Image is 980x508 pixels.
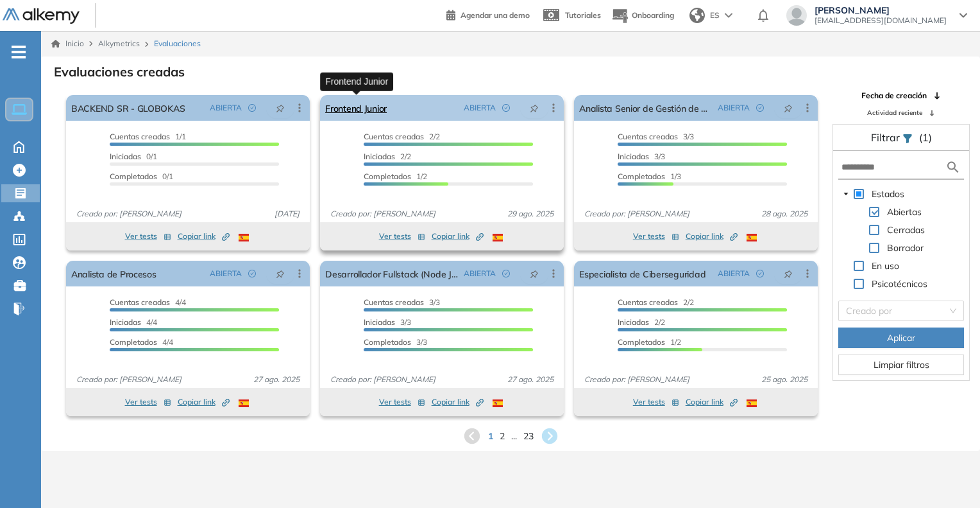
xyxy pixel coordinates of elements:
img: ESP [239,234,249,241]
span: Completados [618,337,665,347]
span: 1/2 [364,171,427,181]
span: Copiar link [686,396,738,408]
span: Cuentas creadas [110,297,170,307]
span: Onboarding [632,10,674,20]
span: Iniciadas [618,317,649,327]
span: Creado por: [PERSON_NAME] [325,208,441,220]
button: Copiar link [686,394,738,410]
a: Desarrollador Fullstack (Node Js - React) AWS [325,261,459,286]
span: pushpin [530,103,539,113]
span: Creado por: [PERSON_NAME] [579,374,695,385]
img: ESP [747,234,757,241]
span: 3/3 [364,337,427,347]
span: 27 ago. 2025 [248,374,305,385]
a: Analista de Procesos [71,261,156,286]
button: Aplicar [838,328,964,348]
span: pushpin [530,268,539,279]
span: Cuentas creadas [618,132,678,141]
span: ES [710,10,720,21]
img: world [689,8,705,23]
button: pushpin [774,263,802,284]
span: Abiertas [884,204,924,220]
span: Iniciadas [364,152,395,161]
span: 25 ago. 2025 [756,374,813,385]
span: En uso [872,260,899,272]
i: - [12,51,26,53]
button: Ver tests [633,229,679,244]
span: Creado por: [PERSON_NAME] [325,374,441,385]
span: ABIERTA [718,102,750,114]
span: 4/4 [110,297,186,307]
a: Agendar una demo [446,6,530,22]
img: Logo [3,8,80,24]
span: Completados [364,337,411,347]
span: 3/3 [364,297,440,307]
span: 2/2 [618,317,665,327]
span: [EMAIL_ADDRESS][DOMAIN_NAME] [815,15,947,26]
span: pushpin [276,268,285,279]
button: pushpin [266,263,294,284]
span: Copiar link [432,231,484,242]
span: En uso [869,258,902,274]
span: Alkymetrics [98,39,140,48]
span: Copiar link [178,231,230,242]
span: Aplicar [887,331,915,345]
span: [PERSON_NAME] [815,5,947,15]
button: Copiar link [178,229,230,244]
span: pushpin [784,268,793,279]
span: 27 ago. 2025 [502,374,559,385]
span: pushpin [276,103,285,113]
img: ESP [493,234,503,241]
a: BACKEND SR - GLOBOKAS [71,95,185,121]
div: Frontend Junior [320,72,393,91]
span: 3/3 [364,317,411,327]
span: Creado por: [PERSON_NAME] [71,374,187,385]
span: Cerradas [887,224,925,236]
span: Iniciadas [618,152,649,161]
span: Cuentas creadas [364,297,424,307]
img: ESP [239,399,249,407]
span: 4/4 [110,337,173,347]
button: Ver tests [379,394,425,410]
span: Borrador [884,240,926,256]
a: Analista Senior de Gestión de Accesos SAP [579,95,713,121]
button: Ver tests [633,394,679,410]
button: Ver tests [379,229,425,244]
span: ABIERTA [464,268,496,279]
span: Copiar link [178,396,230,408]
span: Estados [869,186,907,202]
span: Copiar link [432,396,484,408]
span: Cuentas creadas [618,297,678,307]
img: ESP [747,399,757,407]
span: Evaluaciones [154,38,201,49]
span: pushpin [784,103,793,113]
span: Agendar una demo [460,10,530,20]
span: caret-down [843,191,849,197]
span: Cuentas creadas [110,132,170,141]
span: 28 ago. 2025 [756,208,813,220]
span: 29 ago. 2025 [502,208,559,220]
img: arrow [725,13,732,18]
span: 4/4 [110,317,157,327]
button: Copiar link [178,394,230,410]
span: 0/1 [110,171,173,181]
span: check-circle [248,104,256,112]
h3: Evaluaciones creadas [54,64,185,80]
span: Cuentas creadas [364,132,424,141]
span: Iniciadas [110,317,141,327]
span: 2/2 [364,132,440,141]
span: ... [511,430,517,443]
span: Tutoriales [565,10,601,20]
span: ABIERTA [210,268,242,279]
button: Copiar link [432,394,484,410]
span: Psicotécnicos [869,276,930,292]
span: 0/1 [110,152,157,161]
span: Iniciadas [110,152,141,161]
span: Borrador [887,242,924,254]
span: 1/1 [110,132,186,141]
button: Copiar link [432,229,484,244]
span: Creado por: [PERSON_NAME] [579,208,695,220]
button: Copiar link [686,229,738,244]
span: Iniciadas [364,317,395,327]
span: Copiar link [686,231,738,242]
